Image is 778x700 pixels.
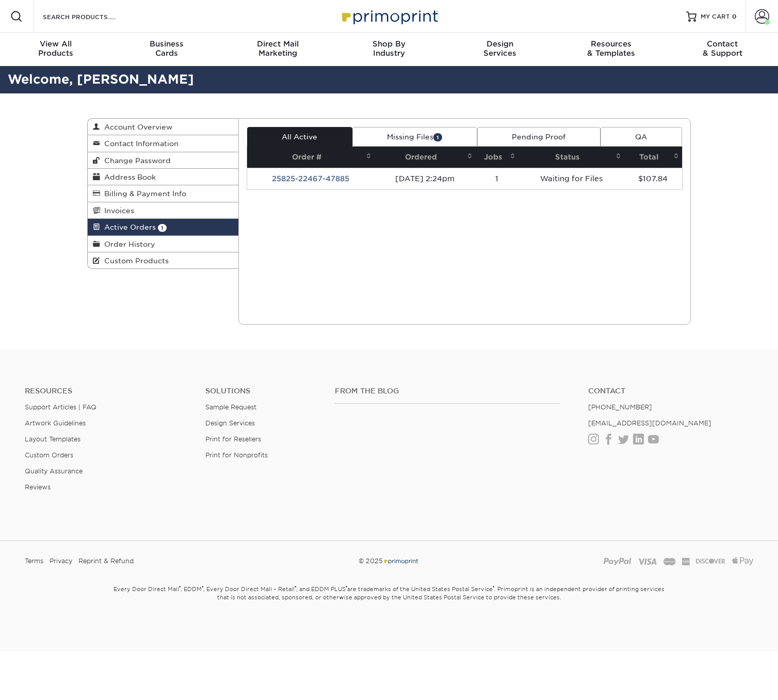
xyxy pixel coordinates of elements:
th: Ordered [375,147,476,168]
div: © 2025 [265,553,513,569]
td: $107.84 [624,168,682,189]
sup: ® [179,585,181,590]
a: Contact Information [88,135,238,152]
div: & Support [667,39,778,58]
div: Services [445,39,556,58]
span: 0 [732,13,737,20]
span: Order History [100,240,155,248]
a: Contact& Support [667,33,778,66]
span: Design [445,39,556,49]
a: Support Articles | FAQ [25,403,96,411]
a: Reviews [25,483,51,491]
a: Print for Nonprofits [205,451,268,459]
td: [DATE] 2:24pm [375,168,476,189]
th: Status [518,147,624,168]
th: Order # [247,147,375,168]
a: Account Overview [88,119,238,135]
a: Artwork Guidelines [25,419,86,427]
a: Change Password [88,152,238,169]
a: [PHONE_NUMBER] [588,403,652,411]
a: Custom Products [88,252,238,268]
a: Address Book [88,169,238,185]
a: Design Services [205,419,255,427]
span: Account Overview [100,123,172,131]
a: Print for Resellers [205,435,261,443]
a: QA [601,127,682,147]
a: Terms [25,553,43,569]
span: Business [111,39,222,49]
a: Sample Request [205,403,256,411]
a: Order History [88,236,238,252]
span: Invoices [100,206,134,215]
a: Quality Assurance [25,467,83,475]
a: Pending Proof [477,127,601,147]
a: Reprint & Refund [78,553,134,569]
th: Total [624,147,682,168]
span: Resources [556,39,667,49]
td: 1 [476,168,518,189]
a: Contact [588,387,753,395]
span: MY CART [701,12,730,21]
h4: Solutions [205,387,319,395]
a: Active Orders 1 [88,219,238,235]
div: Industry [333,39,444,58]
span: Billing & Payment Info [100,189,186,198]
span: Contact Information [100,139,179,148]
span: Active Orders [100,223,156,231]
span: Address Book [100,173,156,181]
sup: ® [295,585,296,590]
a: Resources& Templates [556,33,667,66]
div: Cards [111,39,222,58]
span: Direct Mail [222,39,333,49]
sup: ® [346,585,347,590]
small: Every Door Direct Mail , EDDM , Every Door Direct Mail – Retail , and EDDM PLUS are trademarks of... [87,581,691,627]
input: SEARCH PRODUCTS..... [42,10,142,23]
span: 1 [158,224,167,232]
span: Change Password [100,156,171,165]
a: All Active [247,127,352,147]
a: Custom Orders [25,451,73,459]
span: Custom Products [100,257,169,265]
span: Shop By [333,39,444,49]
div: Marketing [222,39,333,58]
img: Primoprint [383,557,419,565]
a: Billing & Payment Info [88,185,238,202]
a: Missing Files1 [352,127,477,147]
span: 1 [433,133,442,141]
sup: ® [493,585,494,590]
a: Privacy [50,553,72,569]
h4: From the Blog [335,387,560,395]
a: [EMAIL_ADDRESS][DOMAIN_NAME] [588,419,711,427]
td: 25825-22467-47885 [247,168,375,189]
th: Jobs [476,147,518,168]
div: & Templates [556,39,667,58]
a: DesignServices [445,33,556,66]
span: Contact [667,39,778,49]
a: Direct MailMarketing [222,33,333,66]
a: Invoices [88,202,238,219]
a: BusinessCards [111,33,222,66]
img: Primoprint [337,5,441,27]
h4: Resources [25,387,190,395]
a: Shop ByIndustry [333,33,444,66]
a: Layout Templates [25,435,80,443]
td: Waiting for Files [518,168,624,189]
sup: ® [202,585,203,590]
